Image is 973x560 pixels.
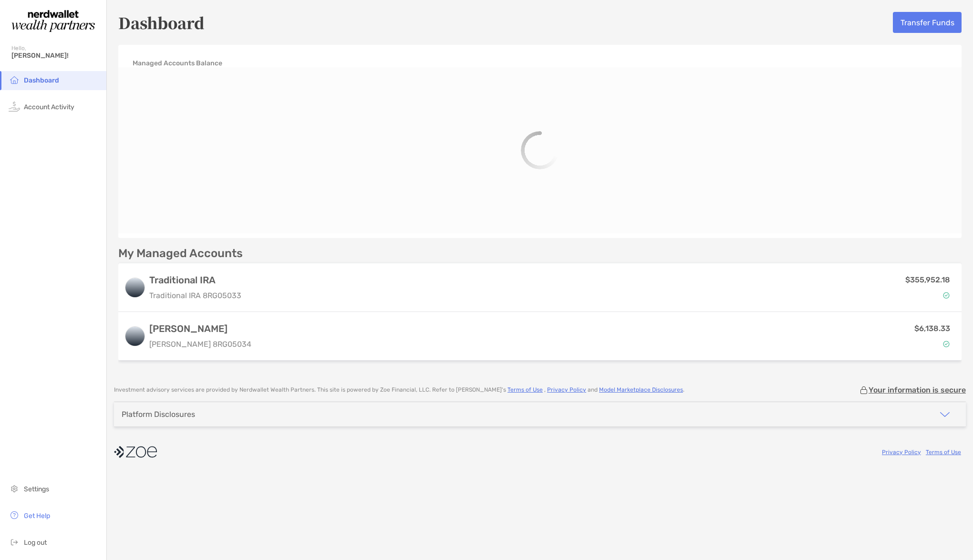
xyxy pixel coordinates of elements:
span: Get Help [24,512,50,520]
img: household icon [9,74,20,85]
a: Model Marketplace Disclosures [599,386,683,393]
img: logo account [125,327,145,346]
p: Investment advisory services are provided by Nerdwallet Wealth Partners . This site is powered by... [114,386,684,394]
h3: Traditional IRA [149,274,241,286]
img: logo account [125,278,145,297]
img: logout icon [9,536,20,548]
span: Settings [24,485,49,493]
a: Privacy Policy [547,386,586,393]
img: icon arrow [939,409,951,420]
div: Platform Disclosures [122,410,195,419]
span: Log out [24,539,47,547]
p: My Managed Accounts [118,248,243,259]
span: [PERSON_NAME]! [11,52,101,60]
img: Zoe Logo [11,4,95,38]
img: Account Status icon [943,341,950,347]
a: Terms of Use [926,449,961,456]
h5: Dashboard [118,11,205,33]
img: Account Status icon [943,292,950,299]
img: get-help icon [9,509,20,521]
span: Dashboard [24,76,59,84]
h4: Managed Accounts Balance [133,59,222,67]
a: Terms of Use [507,386,543,393]
img: activity icon [9,101,20,112]
h3: [PERSON_NAME] [149,323,251,334]
span: Account Activity [24,103,74,111]
p: Traditional IRA 8RG05033 [149,290,241,301]
img: settings icon [9,483,20,494]
button: Transfer Funds [893,12,962,33]
a: Privacy Policy [882,449,921,456]
p: Your information is secure [869,385,966,394]
img: company logo [114,441,157,463]
p: $355,952.18 [905,274,950,286]
p: [PERSON_NAME] 8RG05034 [149,338,251,350]
p: $6,138.33 [914,322,950,334]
